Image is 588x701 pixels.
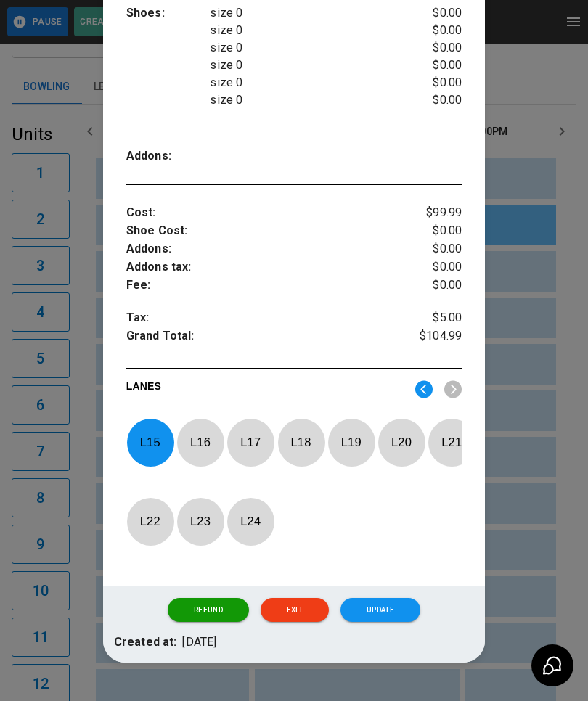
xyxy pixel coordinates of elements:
p: L 23 [176,504,224,538]
p: Grand Total : [126,327,406,349]
p: L 21 [428,425,475,459]
p: LANES [126,379,404,399]
p: Addons : [126,240,406,258]
p: $0.00 [406,91,462,109]
p: $104.99 [406,327,462,349]
p: L 16 [176,425,224,459]
p: size 0 [210,39,406,57]
p: $0.00 [406,222,462,240]
p: size 0 [210,74,406,91]
p: L 24 [226,504,274,538]
p: $99.99 [406,204,462,222]
p: $5.00 [406,309,462,327]
p: $0.00 [406,276,462,295]
p: Cost : [126,204,406,222]
p: Shoe Cost : [126,222,406,240]
button: Exit [261,598,329,623]
p: L 18 [277,425,325,459]
p: size 0 [210,4,406,22]
img: right2.png [444,380,462,398]
p: L 22 [126,504,174,538]
p: size 0 [210,91,406,109]
p: $0.00 [406,4,462,22]
p: Addons : [126,147,211,165]
p: Tax : [126,309,406,327]
p: L 15 [126,425,174,459]
p: Fee : [126,276,406,295]
p: L 17 [226,425,274,459]
p: [DATE] [182,634,216,652]
p: $0.00 [406,74,462,91]
p: Created at: [114,634,177,652]
p: $0.00 [406,240,462,258]
p: $0.00 [406,258,462,276]
p: $0.00 [406,22,462,39]
button: Refund [168,598,249,623]
p: L 20 [377,425,425,459]
p: Addons tax : [126,258,406,276]
p: L 19 [327,425,375,459]
p: $0.00 [406,39,462,57]
p: size 0 [210,22,406,39]
img: left2.png [415,380,433,398]
p: size 0 [210,57,406,74]
button: Update [340,598,420,623]
p: Shoes : [126,4,211,22]
p: $0.00 [406,57,462,74]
